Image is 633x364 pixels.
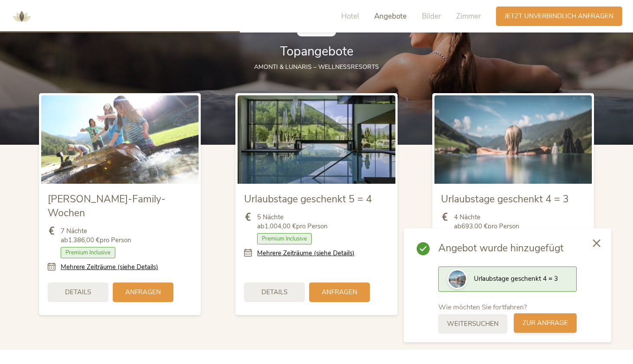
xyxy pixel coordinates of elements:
span: Urlaubstage geschenkt 5 = 4 [244,192,372,206]
span: 5 Nächte ab pro Person [257,213,328,231]
span: Urlaubstage geschenkt 4 = 3 [441,192,569,206]
b: 693,00 € [461,222,488,231]
span: Urlaubstage geschenkt 4 = 3 [474,274,558,283]
span: Angebote [374,11,407,21]
span: Details [65,288,91,297]
span: Premium Inclusive [61,247,115,258]
span: [PERSON_NAME]-Family-Wochen [48,192,166,220]
span: 4 Nächte ab pro Person [454,213,519,231]
span: Wie möchten Sie fortfahren? [438,302,527,312]
span: Anfragen [322,288,357,297]
a: Mehrere Zeiträume (siehe Details) [257,249,355,258]
span: Topangebote [280,43,353,60]
img: Urlaubstage geschenkt 4 = 3 [434,95,592,184]
b: 1.386,00 € [68,236,100,244]
span: Jetzt unverbindlich anfragen [505,12,613,21]
span: Anfragen [125,288,161,297]
img: Sommer-Family-Wochen [41,95,199,184]
span: AMONTI & LUNARIS – Wellnessresorts [254,63,379,71]
img: Preview [449,270,466,288]
span: weitersuchen [447,319,499,328]
b: 1.004,00 € [264,222,296,231]
span: zur Anfrage [522,318,568,328]
span: Premium Inclusive [257,233,312,244]
span: Angebot wurde hinzugefügt [438,241,577,255]
span: Details [261,288,287,297]
span: 7 Nächte ab pro Person [61,227,131,245]
a: Mehrere Zeiträume (siehe Details) [61,263,158,272]
span: Zimmer [456,11,481,21]
span: Hotel [341,11,359,21]
span: Bilder [422,11,441,21]
img: AMONTI & LUNARIS Wellnessresort [9,3,35,29]
img: Urlaubstage geschenkt 5 = 4 [238,95,395,184]
a: AMONTI & LUNARIS Wellnessresort [9,13,35,19]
